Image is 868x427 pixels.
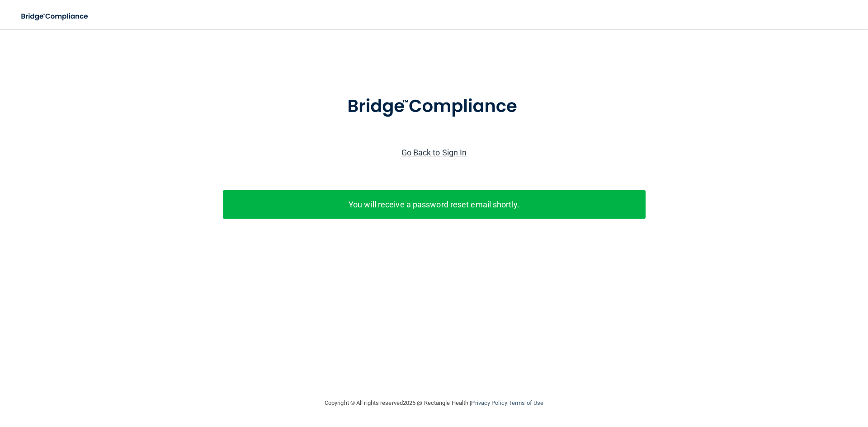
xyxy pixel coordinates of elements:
[401,148,467,157] a: Go Back to Sign In
[230,197,639,212] p: You will receive a password reset email shortly.
[329,83,539,130] img: bridge_compliance_login_screen.278c3ca4.svg
[14,7,97,26] img: bridge_compliance_login_screen.278c3ca4.svg
[269,389,599,418] div: Copyright © All rights reserved 2025 @ Rectangle Health | |
[471,399,507,406] a: Privacy Policy
[509,399,543,406] a: Terms of Use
